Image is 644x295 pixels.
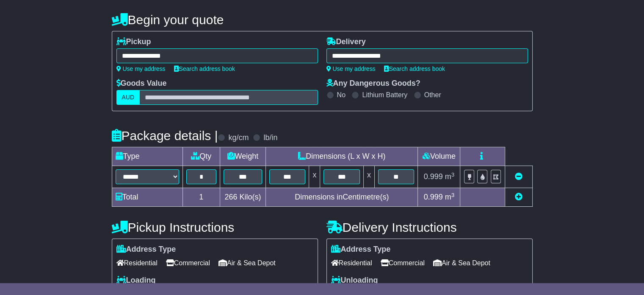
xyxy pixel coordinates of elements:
span: 0.999 [424,193,443,201]
label: Pickup [116,37,151,47]
td: 1 [182,188,220,207]
a: Use my address [116,65,166,72]
label: lb/in [263,133,277,143]
a: Remove this item [515,172,522,181]
h4: Package details | [112,129,218,143]
td: Qty [182,147,220,166]
a: Search address book [384,65,445,72]
td: Dimensions (L x W x H) [265,147,417,166]
span: m [445,172,455,181]
h4: Pickup Instructions [112,220,318,234]
label: Other [424,91,441,99]
label: Unloading [331,276,378,285]
span: Residential [331,256,372,270]
label: No [337,91,345,99]
td: Weight [220,147,265,166]
td: Total [112,188,182,207]
td: x [309,166,320,188]
label: Delivery [326,37,366,47]
a: Search address book [174,65,235,72]
a: Add new item [515,193,522,201]
label: kg/cm [228,133,249,143]
span: Residential [116,256,158,270]
label: Address Type [116,245,176,254]
sup: 3 [451,171,455,178]
span: Air & Sea Depot [218,256,276,270]
h4: Begin your quote [112,13,533,27]
span: Commercial [166,256,210,270]
label: Goods Value [116,79,167,88]
label: Lithium Battery [362,91,407,99]
td: Type [112,147,182,166]
label: Address Type [331,245,391,254]
span: 266 [224,193,237,201]
label: Loading [116,276,156,285]
td: Kilo(s) [220,188,265,207]
sup: 3 [451,192,455,198]
td: Dimensions in Centimetre(s) [265,188,417,207]
label: Any Dangerous Goods? [326,79,420,88]
span: m [445,193,455,201]
label: AUD [116,90,140,105]
a: Use my address [326,65,376,72]
td: Volume [418,147,460,166]
span: 0.999 [424,172,443,181]
span: Commercial [381,256,425,270]
td: x [363,166,374,188]
h4: Delivery Instructions [326,220,533,234]
span: Air & Sea Depot [433,256,490,270]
